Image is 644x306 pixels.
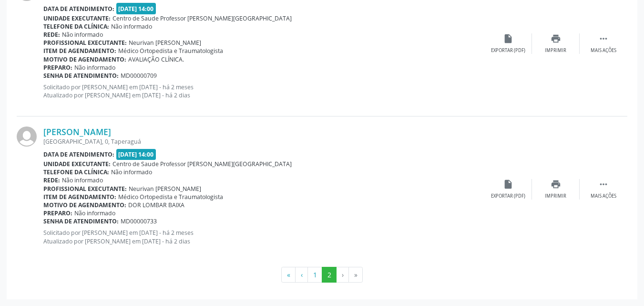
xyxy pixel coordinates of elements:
[43,185,127,193] b: Profissional executante:
[121,72,157,80] span: MD00000709
[545,193,566,200] div: Imprimir
[43,39,127,47] b: Profissional executante:
[598,179,609,190] i: 
[551,179,561,190] i: print
[116,3,156,14] span: [DATE] 14:00
[281,267,296,283] button: Go to first page
[503,33,513,44] i: insert_drive_file
[43,217,119,225] b: Senha de atendimento:
[43,55,126,63] b: Motivo de agendamento:
[551,33,561,44] i: print
[43,150,114,158] b: Data de atendimento:
[307,267,322,283] button: Go to page 1
[118,47,223,55] span: Médico Ortopedista e Traumatologista
[17,267,627,283] ul: Pagination
[74,63,115,72] span: Não informado
[491,193,525,200] div: Exportar (PDF)
[128,201,184,209] span: DOR LOMBAR BAIXA
[17,127,37,147] img: img
[591,47,616,54] div: Mais ações
[43,160,111,168] b: Unidade executante:
[112,14,292,22] span: Centro de Saude Professor [PERSON_NAME][GEOGRAPHIC_DATA]
[111,22,152,31] span: Não informado
[295,267,308,283] button: Go to previous page
[598,33,609,44] i: 
[118,193,223,201] span: Médico Ortopedista e Traumatologista
[43,168,109,176] b: Telefone da clínica:
[111,168,152,176] span: Não informado
[128,55,184,63] span: AVALIAÇÃO CLÍNICA.
[43,31,60,39] b: Rede:
[491,47,525,54] div: Exportar (PDF)
[62,176,103,184] span: Não informado
[43,209,72,217] b: Preparo:
[129,185,201,193] span: Neurivan [PERSON_NAME]
[322,267,337,283] button: Go to page 2
[129,39,201,47] span: Neurivan [PERSON_NAME]
[43,176,60,184] b: Rede:
[503,179,513,190] i: insert_drive_file
[591,193,616,200] div: Mais ações
[112,160,292,168] span: Centro de Saude Professor [PERSON_NAME][GEOGRAPHIC_DATA]
[43,137,484,146] div: [GEOGRAPHIC_DATA], 0, Taperaguá
[43,83,484,99] p: Solicitado por [PERSON_NAME] em [DATE] - há 2 meses Atualizado por [PERSON_NAME] em [DATE] - há 2...
[43,14,111,22] b: Unidade executante:
[43,201,126,209] b: Motivo de agendamento:
[121,217,157,225] span: MD00000733
[116,149,156,160] span: [DATE] 14:00
[43,72,119,80] b: Senha de atendimento:
[43,229,484,245] p: Solicitado por [PERSON_NAME] em [DATE] - há 2 meses Atualizado por [PERSON_NAME] em [DATE] - há 2...
[74,209,115,217] span: Não informado
[62,31,103,39] span: Não informado
[545,47,566,54] div: Imprimir
[43,193,116,201] b: Item de agendamento:
[43,5,114,13] b: Data de atendimento:
[43,63,72,72] b: Preparo:
[43,47,116,55] b: Item de agendamento:
[43,127,111,137] a: [PERSON_NAME]
[43,22,109,31] b: Telefone da clínica:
